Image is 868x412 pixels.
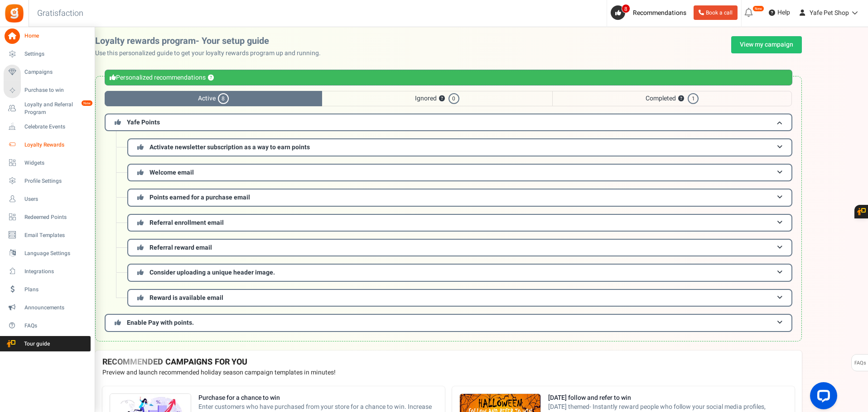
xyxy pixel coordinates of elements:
span: Widgets [24,159,88,167]
a: Loyalty and Referral Program New [4,101,91,116]
a: Purchase to win [4,83,91,98]
p: Preview and launch recommended holiday season campaign templates in minutes! [102,368,795,377]
span: Settings [24,50,88,58]
a: 8 Recommendations [611,5,690,20]
a: Language Settings [4,246,91,261]
h4: RECOMMENDED CAMPAIGNS FOR YOU [102,358,795,367]
span: Loyalty and Referral Program [24,101,91,116]
a: Book a call [694,5,738,20]
span: Yafe Pet Shop [810,8,849,18]
div: Personalized recommendations [105,70,792,85]
span: Loyalty Rewards [24,141,88,149]
a: Help [765,5,794,20]
p: Use this personalized guide to get your loyalty rewards program up and running. [95,49,328,58]
a: Profile Settings [4,173,91,189]
a: Plans [4,282,91,297]
span: Celebrate Events [24,123,88,131]
span: 1 [688,93,699,104]
span: Plans [24,286,88,294]
span: Referral reward email [149,243,212,252]
span: Completed [552,91,792,106]
img: Gratisfaction [4,3,24,24]
span: Yafe Points [127,118,160,127]
a: Users [4,191,91,207]
a: Campaigns [4,65,91,80]
a: Integrations [4,264,91,279]
em: New [752,5,764,12]
span: FAQs [24,322,88,330]
a: FAQs [4,318,91,333]
span: Language Settings [24,250,88,257]
a: Email Templates [4,227,91,243]
a: Announcements [4,300,91,315]
span: FAQs [854,355,866,372]
span: Profile Settings [24,177,88,185]
span: Email Templates [24,232,88,239]
span: Welcome email [149,168,194,177]
span: Announcements [24,304,88,312]
span: Campaigns [24,68,88,76]
h3: Gratisfaction [27,5,93,23]
span: Recommendations [633,8,686,18]
span: Redeemed Points [24,213,88,221]
strong: [DATE] follow and refer to win [548,393,787,403]
button: ? [439,96,445,102]
button: ? [678,96,684,102]
button: ? [208,75,214,81]
span: Points earned for a purchase email [149,193,250,202]
span: Purchase to win [24,86,88,94]
a: Celebrate Events [4,119,91,134]
a: Redeemed Points [4,209,91,225]
em: New [81,100,93,106]
span: Reward is available email [149,293,223,303]
a: View my campaign [731,36,802,53]
a: Widgets [4,155,91,170]
strong: Purchase for a chance to win [198,393,438,403]
span: Tour guide [4,340,68,348]
span: Ignored [322,91,552,106]
h2: Loyalty rewards program- Your setup guide [95,36,328,46]
span: Active [105,91,322,106]
span: Enable Pay with points. [127,318,194,327]
span: Help [775,8,790,17]
span: Activate newsletter subscription as a way to earn points [149,142,310,152]
span: 8 [218,93,229,104]
a: Settings [4,47,91,62]
span: 0 [448,93,459,104]
a: Home [4,28,91,44]
span: Consider uploading a unique header image. [149,268,275,277]
a: Loyalty Rewards [4,137,91,152]
span: Users [24,195,88,203]
span: Integrations [24,268,88,275]
span: Home [24,32,88,40]
span: Referral enrollment email [149,218,224,227]
span: 8 [622,4,630,13]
